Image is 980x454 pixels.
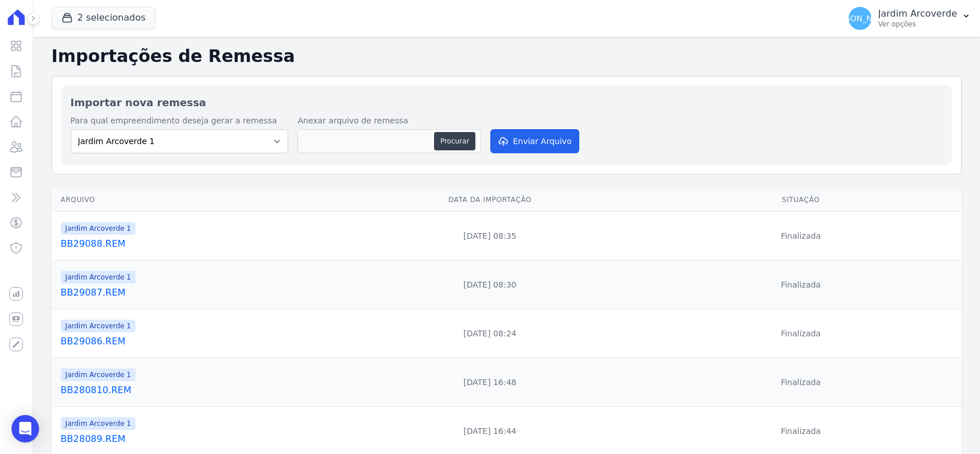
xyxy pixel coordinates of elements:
td: Finalizada [640,358,962,407]
td: Finalizada [640,261,962,309]
label: Anexar arquivo de remessa [297,115,481,127]
a: BB29086.REM [61,335,335,348]
td: Finalizada [640,309,962,358]
p: Jardim Arcoverde [878,8,957,20]
td: [DATE] 08:30 [340,261,640,309]
div: Open Intercom Messenger [11,415,39,443]
button: Enviar Arquivo [490,129,579,153]
h2: Importar nova remessa [71,95,943,110]
th: Data da Importação [340,188,640,212]
th: Situação [640,188,962,212]
a: BB28089.REM [61,432,335,446]
th: Arquivo [52,188,340,212]
button: [PERSON_NAME] Jardim Arcoverde Ver opções [839,2,980,34]
button: 2 selecionados [52,7,156,29]
a: BB280810.REM [61,383,335,397]
a: BB29088.REM [61,237,335,251]
td: Finalizada [640,212,962,261]
span: Jardim Arcoverde 1 [61,222,136,235]
span: Jardim Arcoverde 1 [61,368,136,381]
span: Jardim Arcoverde 1 [61,417,136,430]
h2: Importações de Remessa [52,46,962,67]
span: [PERSON_NAME] [826,14,893,22]
span: Jardim Arcoverde 1 [61,271,136,284]
label: Para qual empreendimento deseja gerar a remessa [71,115,289,127]
p: Ver opções [878,20,957,29]
td: [DATE] 08:35 [340,212,640,261]
td: [DATE] 08:24 [340,309,640,358]
td: [DATE] 16:48 [340,358,640,407]
span: Jardim Arcoverde 1 [61,320,136,332]
a: BB29087.REM [61,286,335,300]
button: Procurar [434,132,475,150]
